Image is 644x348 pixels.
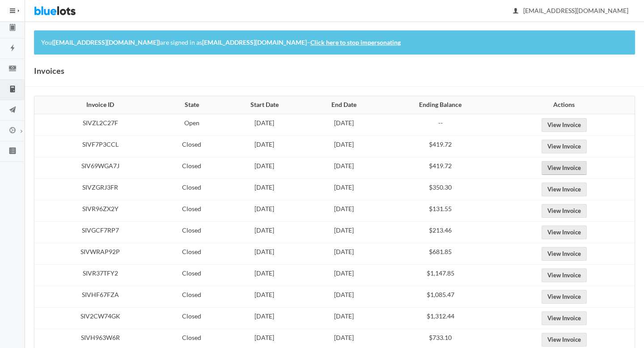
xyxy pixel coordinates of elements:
td: [DATE] [223,221,306,243]
td: [DATE] [306,136,382,157]
td: Closed [161,200,223,221]
td: SIVHF67FZA [34,286,161,307]
a: View Invoice [542,140,587,153]
a: View Invoice [542,182,587,196]
td: [DATE] [223,114,306,136]
td: [DATE] [306,157,382,178]
td: SIV2CW74GK [34,307,161,329]
td: $213.46 [382,221,499,243]
td: SIVR37TFY2 [34,264,161,286]
th: Start Date [223,96,306,114]
td: $419.72 [382,157,499,178]
td: SIV69WGA7J [34,157,161,178]
td: [DATE] [223,243,306,264]
td: [DATE] [306,286,382,307]
td: $131.55 [382,200,499,221]
a: View Invoice [542,225,587,239]
strong: ([EMAIL_ADDRESS][DOMAIN_NAME]) [52,38,160,46]
td: [DATE] [223,136,306,157]
ion-icon: person [511,7,520,16]
span: [EMAIL_ADDRESS][DOMAIN_NAME] [513,7,628,14]
td: Closed [161,286,223,307]
td: [DATE] [223,264,306,286]
th: Invoice ID [34,96,161,114]
td: $681.85 [382,243,499,264]
th: Actions [499,96,635,114]
td: [DATE] [223,178,306,200]
td: [DATE] [306,200,382,221]
td: $350.30 [382,178,499,200]
td: [DATE] [306,221,382,243]
a: View Invoice [542,311,587,325]
td: Closed [161,157,223,178]
td: [DATE] [306,264,382,286]
td: Open [161,114,223,136]
td: [DATE] [306,307,382,329]
td: SIVF7P3CCL [34,136,161,157]
td: SIVZL2C27F [34,114,161,136]
td: SIVGCF7RP7 [34,221,161,243]
td: SIVZGRJ3FR [34,178,161,200]
a: View Invoice [542,204,587,218]
th: State [161,96,223,114]
td: -- [382,114,499,136]
a: View Invoice [542,333,587,347]
th: End Date [306,96,382,114]
td: SIVR96ZX2Y [34,200,161,221]
a: View Invoice [542,290,587,304]
strong: [EMAIL_ADDRESS][DOMAIN_NAME] [202,38,307,46]
td: Closed [161,307,223,329]
td: Closed [161,243,223,264]
td: Closed [161,221,223,243]
td: [DATE] [223,286,306,307]
p: You are signed in as – [41,38,628,48]
td: Closed [161,264,223,286]
td: SIVWRAP92P [34,243,161,264]
a: View Invoice [542,161,587,175]
td: [DATE] [306,114,382,136]
a: View Invoice [542,268,587,282]
td: [DATE] [223,307,306,329]
a: View Invoice [542,118,587,132]
td: $1,085.47 [382,286,499,307]
a: Click here to stop impersonating [310,38,401,46]
th: Ending Balance [382,96,499,114]
td: [DATE] [306,178,382,200]
a: View Invoice [542,247,587,261]
td: $1,312.44 [382,307,499,329]
td: [DATE] [223,200,306,221]
td: Closed [161,178,223,200]
td: Closed [161,136,223,157]
h1: Invoices [34,64,64,77]
td: $419.72 [382,136,499,157]
td: [DATE] [223,157,306,178]
td: [DATE] [306,243,382,264]
td: $1,147.85 [382,264,499,286]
